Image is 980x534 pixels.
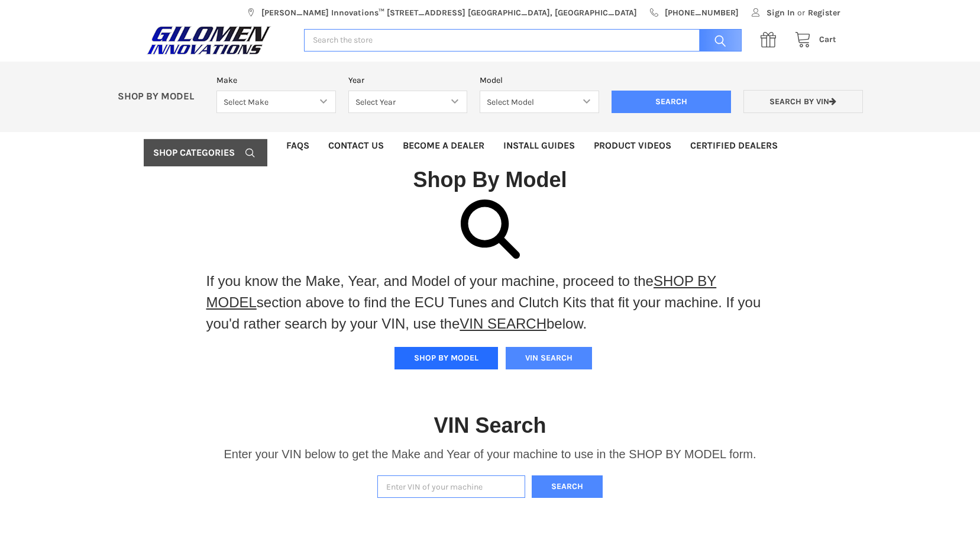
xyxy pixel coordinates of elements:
[681,132,787,159] a: Certified Dealers
[261,7,637,19] span: [PERSON_NAME] Innovations™ [STREET_ADDRESS] [GEOGRAPHIC_DATA], [GEOGRAPHIC_DATA]
[393,132,494,159] a: Become a Dealer
[111,91,211,103] p: SHOP BY MODEL
[434,412,546,439] h1: VIN Search
[144,25,292,55] a: GILOMEN INNOVATIONS
[612,91,731,113] input: Search
[584,132,681,159] a: Product Videos
[819,34,836,44] span: Cart
[665,7,739,19] span: [PHONE_NUMBER]
[319,132,393,159] a: Contact Us
[480,74,599,86] label: Model
[348,74,468,86] label: Year
[144,166,836,193] h1: Shop By Model
[460,316,546,332] a: VIN SEARCH
[394,347,498,369] button: SHOP BY MODEL
[377,475,525,498] input: Enter VIN of your machine
[277,132,319,159] a: FAQs
[206,273,717,310] a: SHOP BY MODEL
[304,29,741,52] input: Search the store
[743,90,863,113] a: Search by VIN
[224,445,756,463] p: Enter your VIN below to get the Make and Year of your machine to use in the SHOP BY MODEL form.
[144,25,274,55] img: GILOMEN INNOVATIONS
[216,74,336,86] label: Make
[788,33,836,47] a: Cart
[506,347,592,369] button: VIN SEARCH
[144,139,267,166] a: Shop Categories
[532,475,603,498] button: Search
[206,271,774,334] p: If you know the Make, Year, and Model of your machine, proceed to the section above to find the E...
[693,29,742,52] input: Search
[494,132,584,159] a: Install Guides
[766,7,795,19] span: Sign In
